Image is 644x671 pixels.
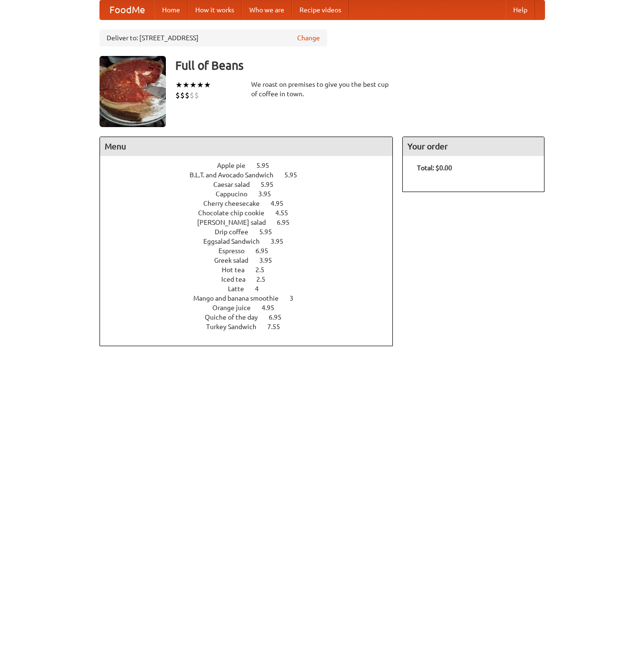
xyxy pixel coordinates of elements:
li: ★ [190,80,197,90]
span: 3.95 [259,257,281,264]
img: angular.jpg [100,56,166,127]
a: Drip coffee 5.95 [215,228,290,236]
span: 4.55 [275,209,298,217]
span: B.L.T. and Avocado Sandwich [190,171,283,179]
li: $ [194,90,199,101]
a: Caesar salad 5.95 [213,181,291,188]
span: Cherry cheesecake [203,200,269,207]
span: Drip coffee [215,228,258,236]
a: FoodMe [100,0,154,19]
a: Eggsalad Sandwich 3.95 [203,238,301,245]
a: Orange juice 4.95 [212,304,292,312]
span: 4 [255,285,268,293]
a: B.L.T. and Avocado Sandwich 5.95 [190,171,315,179]
li: ★ [175,80,182,90]
span: Latte [228,285,254,293]
span: Eggsalad Sandwich [203,238,269,245]
a: Iced tea 2.5 [221,276,283,283]
span: 6.95 [255,247,278,255]
a: Greek salad 3.95 [214,257,290,264]
li: ★ [197,80,204,90]
span: 5.95 [261,181,283,188]
span: Greek salad [214,257,258,264]
span: Iced tea [221,276,255,283]
span: [PERSON_NAME] salad [197,219,275,226]
span: 4.95 [262,304,284,312]
li: $ [180,90,185,101]
a: Hot tea 2.5 [222,266,282,274]
span: Mango and banana smoothie [193,294,288,302]
span: Turkey Sandwich [206,323,266,331]
li: ★ [204,80,211,90]
b: Total: $0.00 [417,164,452,172]
span: Orange juice [212,304,260,312]
a: Who we are [242,0,292,19]
span: 5.95 [284,171,307,179]
span: 5.95 [259,228,281,236]
span: 4.95 [271,200,293,207]
a: Latte 4 [228,285,276,293]
h4: Menu [100,137,393,156]
span: Espresso [218,247,254,255]
span: 3 [290,294,303,302]
a: Cappucino 3.95 [216,190,289,198]
span: Apple pie [217,162,255,169]
li: ★ [182,80,190,90]
a: Change [297,33,320,43]
a: Espresso 6.95 [218,247,286,255]
a: Chocolate chip cookie 4.55 [198,209,306,217]
span: 6.95 [269,313,291,321]
span: 5.95 [256,162,279,169]
a: Mango and banana smoothie 3 [193,294,311,302]
li: $ [175,90,180,101]
span: Cappucino [216,190,257,198]
span: 6.95 [277,219,299,226]
a: [PERSON_NAME] salad 6.95 [197,219,307,226]
span: Caesar salad [213,181,259,188]
a: Cherry cheesecake 4.95 [203,200,301,207]
a: Recipe videos [292,0,349,19]
h4: Your order [403,137,544,156]
a: Help [506,0,535,19]
span: 7.55 [267,323,290,331]
span: Chocolate chip cookie [198,209,274,217]
a: How it works [188,0,242,19]
span: 3.95 [258,190,281,198]
div: We roast on premises to give you the best cup of coffee in town. [251,80,393,99]
a: Quiche of the day 6.95 [205,313,299,321]
li: $ [185,90,190,101]
h3: Full of Beans [175,56,545,75]
span: 3.95 [271,238,293,245]
span: Hot tea [222,266,254,274]
a: Home [154,0,188,19]
a: Turkey Sandwich 7.55 [206,323,298,331]
span: 2.5 [255,266,274,274]
li: $ [190,90,194,101]
span: 2.5 [256,276,275,283]
div: Deliver to: [STREET_ADDRESS] [100,29,327,46]
span: Quiche of the day [205,313,267,321]
a: Apple pie 5.95 [217,162,287,169]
